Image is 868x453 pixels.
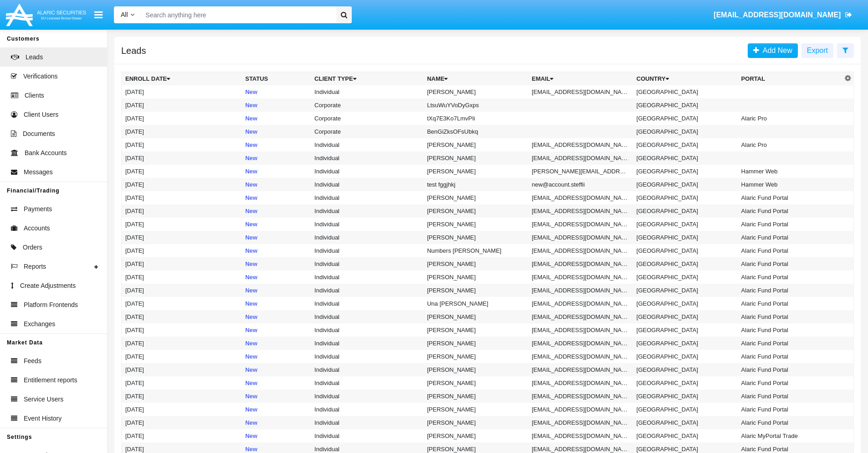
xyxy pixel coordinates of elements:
td: Individual [311,271,423,284]
td: [EMAIL_ADDRESS][DOMAIN_NAME] [528,151,633,165]
td: [DATE] [122,271,242,284]
td: [DATE] [122,323,242,337]
td: [GEOGRAPHIC_DATA] [633,257,738,271]
span: Leads [26,52,43,62]
td: Individual [311,390,423,403]
span: Service Users [24,395,63,404]
span: Clients [25,91,44,100]
td: New [241,125,311,138]
a: [EMAIL_ADDRESS][DOMAIN_NAME] [709,2,857,28]
td: [EMAIL_ADDRESS][DOMAIN_NAME] [528,271,633,284]
td: [EMAIL_ADDRESS][DOMAIN_NAME] [528,244,633,257]
td: New [241,310,311,323]
span: Accounts [24,224,50,233]
td: Corporate [311,125,423,138]
td: [DATE] [122,403,242,416]
td: [DATE] [122,231,242,244]
td: Hammer Web [738,178,842,191]
td: [PERSON_NAME][EMAIL_ADDRESS] [528,165,633,178]
td: [PERSON_NAME] [423,403,528,416]
td: Individual [311,429,423,443]
td: [EMAIL_ADDRESS][DOMAIN_NAME] [528,350,633,363]
td: [EMAIL_ADDRESS][DOMAIN_NAME] [528,138,633,151]
td: [PERSON_NAME] [423,165,528,178]
span: Verifications [23,72,57,81]
th: Client Type [311,72,423,86]
span: Bank Accounts [25,148,67,158]
td: [GEOGRAPHIC_DATA] [633,85,738,99]
th: Enroll Date [122,72,242,86]
td: New [241,244,311,257]
td: Alaric Fund Portal [738,191,842,204]
td: Individual [311,403,423,416]
td: [EMAIL_ADDRESS][DOMAIN_NAME] [528,390,633,403]
td: Individual [311,350,423,363]
input: Search [141,6,333,23]
span: Exchanges [24,319,55,329]
td: [GEOGRAPHIC_DATA] [633,151,738,165]
td: New [241,204,311,218]
td: [DATE] [122,112,242,125]
td: [PERSON_NAME] [423,218,528,231]
td: [EMAIL_ADDRESS][DOMAIN_NAME] [528,416,633,429]
td: New [241,231,311,244]
td: [PERSON_NAME] [423,271,528,284]
td: test fggjhkj [423,178,528,191]
td: [GEOGRAPHIC_DATA] [633,284,738,297]
td: [GEOGRAPHIC_DATA] [633,403,738,416]
td: New [241,350,311,363]
span: Reports [24,262,46,271]
td: New [241,165,311,178]
td: [DATE] [122,85,242,99]
td: [DATE] [122,244,242,257]
td: Individual [311,165,423,178]
td: [PERSON_NAME] [423,204,528,218]
td: [DATE] [122,151,242,165]
td: [PERSON_NAME] [423,390,528,403]
a: All [114,10,141,20]
td: [EMAIL_ADDRESS][DOMAIN_NAME] [528,204,633,218]
th: Country [633,72,738,86]
td: Individual [311,363,423,376]
td: [DATE] [122,125,242,138]
td: Alaric Pro [738,112,842,125]
td: [GEOGRAPHIC_DATA] [633,218,738,231]
td: [EMAIL_ADDRESS][DOMAIN_NAME] [528,218,633,231]
td: Alaric Fund Portal [738,231,842,244]
td: [DATE] [122,297,242,310]
td: Alaric Fund Portal [738,337,842,350]
td: [DATE] [122,257,242,271]
td: Individual [311,323,423,337]
td: [EMAIL_ADDRESS][DOMAIN_NAME] [528,323,633,337]
th: Status [241,72,311,86]
span: Orders [23,243,42,252]
td: Alaric Fund Portal [738,376,842,390]
td: Individual [311,337,423,350]
td: [GEOGRAPHIC_DATA] [633,244,738,257]
td: Individual [311,257,423,271]
td: Individual [311,244,423,257]
td: [DATE] [122,350,242,363]
td: Alaric Pro [738,138,842,151]
td: [GEOGRAPHIC_DATA] [633,112,738,125]
td: [EMAIL_ADDRESS][DOMAIN_NAME] [528,376,633,390]
td: Individual [311,178,423,191]
td: [GEOGRAPHIC_DATA] [633,165,738,178]
td: [GEOGRAPHIC_DATA] [633,191,738,204]
td: Una [PERSON_NAME] [423,297,528,310]
td: [GEOGRAPHIC_DATA] [633,429,738,443]
td: Individual [311,231,423,244]
td: [EMAIL_ADDRESS][DOMAIN_NAME] [528,231,633,244]
td: New [241,271,311,284]
td: New [241,151,311,165]
td: Alaric Fund Portal [738,244,842,257]
td: [DATE] [122,178,242,191]
td: Alaric MyPortal Trade [738,429,842,443]
td: Alaric Fund Portal [738,271,842,284]
td: New [241,138,311,151]
td: [DATE] [122,191,242,204]
td: Alaric Fund Portal [738,350,842,363]
td: Alaric Fund Portal [738,416,842,429]
td: [EMAIL_ADDRESS][DOMAIN_NAME] [528,363,633,376]
td: Individual [311,218,423,231]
